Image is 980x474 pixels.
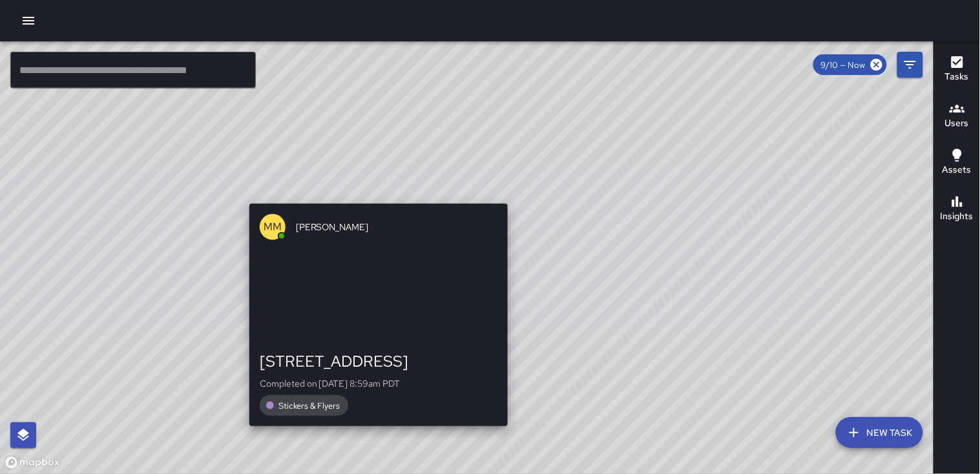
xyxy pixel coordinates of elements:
[249,204,508,426] button: MM[PERSON_NAME][STREET_ADDRESS]Completed on [DATE] 8:59am PDTStickers & Flyers
[813,59,873,70] span: 9/10 — Now
[836,417,923,448] button: New Task
[934,186,980,233] button: Insights
[264,219,282,235] p: MM
[897,52,923,78] button: Filters
[296,221,497,233] span: [PERSON_NAME]
[934,93,980,140] button: Users
[260,377,497,390] p: Completed on [DATE] 8:59am PDT
[943,163,972,177] h6: Assets
[945,116,969,131] h6: Users
[271,400,348,411] span: Stickers & Flyers
[945,70,969,84] h6: Tasks
[934,140,980,186] button: Assets
[941,210,974,224] h6: Insights
[260,351,497,372] div: [STREET_ADDRESS]
[934,47,980,93] button: Tasks
[813,54,887,75] div: 9/10 — Now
